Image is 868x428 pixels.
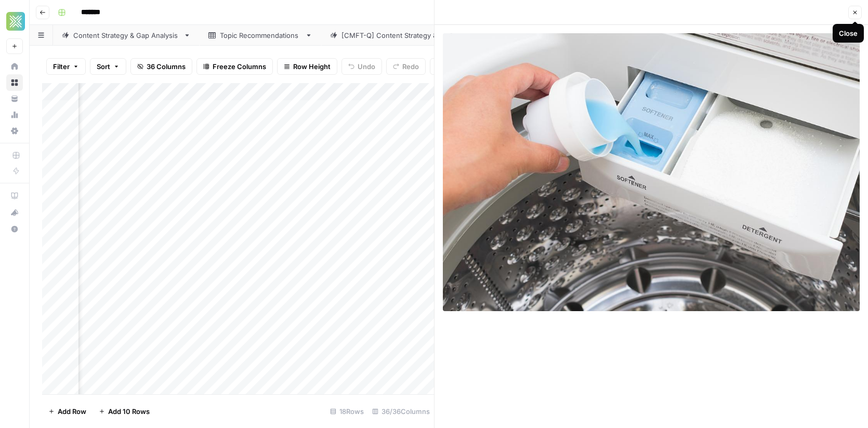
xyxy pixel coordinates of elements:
[90,58,126,75] button: Sort
[97,61,110,72] span: Sort
[213,61,266,72] span: Freeze Columns
[277,58,337,75] button: Row Height
[341,58,382,75] button: Undo
[6,221,23,237] button: Help + Support
[321,25,503,46] a: [CMFT-Q] Content Strategy & Gap Analysis
[6,8,23,34] button: Workspace: Xponent21
[130,58,192,75] button: 36 Columns
[147,61,186,72] span: 36 Columns
[839,28,858,38] div: Close
[93,403,156,420] button: Add 10 Rows
[53,25,200,46] a: Content Strategy & Gap Analysis
[73,30,179,41] div: Content Strategy & Gap Analysis
[7,205,22,220] div: What's new?
[6,58,23,75] a: Home
[6,188,23,204] a: AirOps Academy
[386,58,426,75] button: Redo
[200,25,321,46] a: Topic Recommendations
[443,33,860,311] img: Row/Cell
[196,58,273,75] button: Freeze Columns
[46,58,86,75] button: Filter
[108,406,150,417] span: Add 10 Rows
[6,12,25,31] img: Xponent21 Logo
[53,61,70,72] span: Filter
[402,61,419,72] span: Redo
[220,30,301,41] div: Topic Recommendations
[358,61,375,72] span: Undo
[6,204,23,221] button: What's new?
[293,61,331,72] span: Row Height
[42,403,93,420] button: Add Row
[326,403,368,420] div: 18 Rows
[6,90,23,107] a: Your Data
[368,403,434,420] div: 36/36 Columns
[6,123,23,139] a: Settings
[341,30,482,41] div: [CMFT-Q] Content Strategy & Gap Analysis
[58,406,86,417] span: Add Row
[6,74,23,91] a: Browse
[6,106,23,123] a: Usage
